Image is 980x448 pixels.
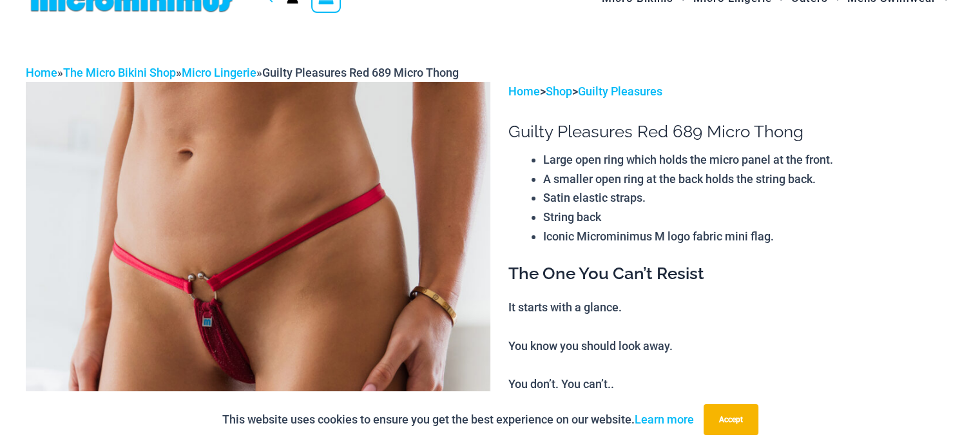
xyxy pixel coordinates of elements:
[704,404,758,435] button: Accept
[508,263,954,285] h3: The One You Can’t Resist
[543,188,954,208] li: Satin elastic straps.
[222,410,694,429] p: This website uses cookies to ensure you get the best experience on our website.
[63,66,176,79] a: The Micro Bikini Shop
[508,82,954,101] p: > >
[543,227,954,246] li: Iconic Microminimus M logo fabric mini flag.
[508,122,954,142] h1: Guilty Pleasures Red 689 Micro Thong
[578,84,662,98] a: Guilty Pleasures
[262,66,459,79] span: Guilty Pleasures Red 689 Micro Thong
[546,84,572,98] a: Shop
[543,150,954,170] li: Large open ring which holds the micro panel at the front.
[26,66,459,79] span: » » »
[26,66,57,79] a: Home
[508,84,540,98] a: Home
[543,170,954,189] li: A smaller open ring at the back holds the string back.
[635,413,694,426] a: Learn more
[543,208,954,227] li: String back
[182,66,256,79] a: Micro Lingerie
